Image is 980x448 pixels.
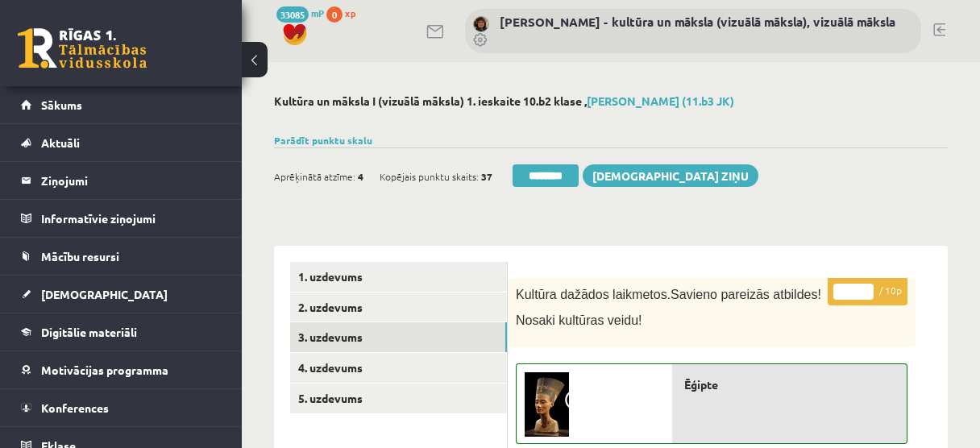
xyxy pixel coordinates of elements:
[274,134,372,147] a: Parādīt punktu skalu
[326,6,363,19] a: 0 xp
[21,276,222,313] a: [DEMOGRAPHIC_DATA]
[481,164,492,189] span: 37
[21,389,222,426] a: Konferences
[18,28,147,68] a: Rīgas 1. Tālmācības vidusskola
[21,86,222,123] a: Sākums
[21,200,222,237] a: Informatīvie ziņojumi
[525,372,569,437] img: 4.jpg
[276,6,309,23] span: 33085
[671,288,821,301] span: Savieno pareizās atbildes!
[290,384,507,413] a: 5. uzdevums
[290,292,507,322] a: 2. uzdevums
[684,376,718,393] span: Ēģipte
[41,200,222,237] legend: Informatīvie ziņojumi
[21,313,222,351] a: Digitālie materiāli
[290,322,507,352] a: 3. uzdevums
[500,14,895,30] a: [PERSON_NAME] - kultūra un māksla (vizuālā māksla), vizuālā māksla
[21,238,222,275] a: Mācību resursi
[21,351,222,388] a: Motivācijas programma
[516,313,642,327] span: Nosaki kultūras veidu!
[473,16,489,32] img: Ilze Kolka - kultūra un māksla (vizuālā māksla), vizuālā māksla
[290,262,507,292] a: 1. uzdevums
[41,287,168,301] span: [DEMOGRAPHIC_DATA]
[21,124,222,161] a: Aktuāli
[326,6,343,23] span: 0
[587,93,734,108] a: [PERSON_NAME] (11.b3 JK)
[41,325,137,339] span: Digitālie materiāli
[380,164,479,189] span: Kopējais punktu skaits:
[41,135,80,150] span: Aktuāli
[41,249,119,263] span: Mācību resursi
[358,164,363,189] span: 4
[276,6,324,19] a: 33085 mP
[290,353,507,383] a: 4. uzdevums
[516,288,671,301] span: Kultūra dažādos laikmetos.
[41,400,109,415] span: Konferences
[828,277,907,305] p: / 10p
[274,164,355,189] span: Aprēķinātā atzīme:
[345,6,355,19] span: xp
[41,363,168,377] span: Motivācijas programma
[41,162,222,199] legend: Ziņojumi
[21,162,222,199] a: Ziņojumi
[41,97,82,112] span: Sākums
[274,94,948,108] h2: Kultūra un māksla I (vizuālā māksla) 1. ieskaite 10.b2 klase ,
[311,6,324,19] span: mP
[583,164,758,187] a: [DEMOGRAPHIC_DATA] ziņu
